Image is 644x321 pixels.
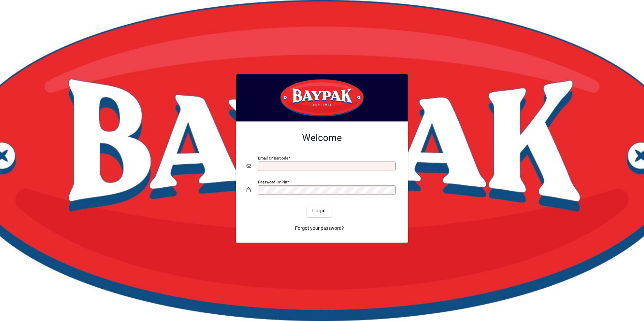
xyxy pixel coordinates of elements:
span: Forgot your password? [295,225,344,232]
mat-label: Password or Pin [258,179,287,184]
button: Login [307,205,331,217]
a: Forgot your password? [292,222,347,235]
span: Login [312,207,326,214]
mat-label: Email or Barcode [258,155,288,160]
h2: Welcome [247,132,397,144]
